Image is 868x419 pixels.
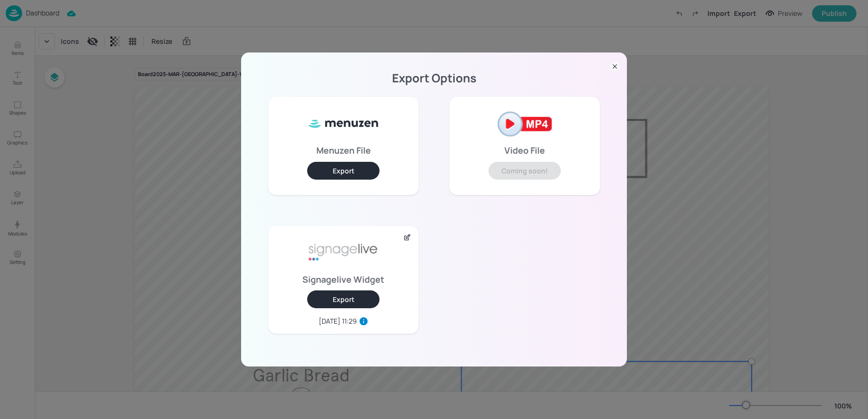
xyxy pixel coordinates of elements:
img: ml8WC8f0XxQ8HKVnnVUe7f5Gv1vbApsJzyFa2MjOoB8SUy3kBkfteYo5TIAmtfcjWXsj8oHYkuYqrJRUn+qckOrNdzmSzIzkA... [307,105,380,143]
img: signage-live-aafa7296.png [307,234,380,272]
button: Export [307,290,380,308]
div: [DATE] 11:29 [319,316,357,326]
p: Menuzen File [316,147,371,154]
p: Signagelive Widget [302,276,384,283]
p: Video File [504,147,545,154]
img: mp4-2af2121e.png [488,105,561,143]
button: Export [307,162,380,180]
p: Export Options [253,75,615,81]
svg: Last export widget in this device [359,316,368,326]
